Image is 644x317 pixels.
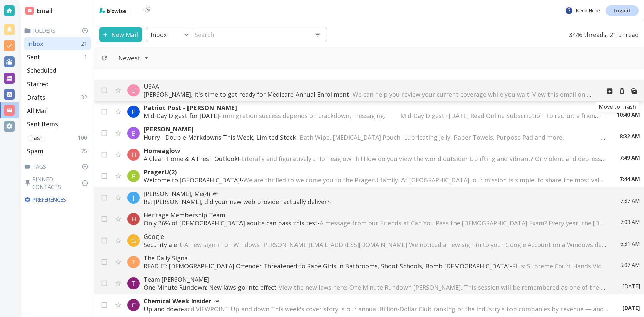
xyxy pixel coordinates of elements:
p: Patriot Post - [PERSON_NAME] [144,104,603,112]
div: Preferences [23,193,91,206]
p: Drafts [27,93,45,101]
p: The Daily Signal [144,254,607,262]
p: Spam [27,147,43,155]
p: 7:49 AM [620,154,640,161]
p: [DATE] [622,304,640,312]
button: Refresh [98,52,110,64]
p: 5:07 AM [620,261,640,269]
p: 7:03 AM [620,218,640,226]
p: P [132,108,136,116]
div: Inbox21 [24,37,91,50]
p: T [131,258,136,266]
p: 75 [81,147,90,155]
p: Homeaglow [144,147,606,155]
p: Google [144,232,607,241]
p: P [132,172,136,180]
p: 1 [84,53,90,61]
p: Inbox [151,31,167,39]
div: Spam75 [24,144,91,158]
p: USAA [144,82,596,90]
p: 7:44 AM [620,175,640,183]
img: DashboardSidebarEmail.svg [25,7,34,15]
div: Scheduled [24,64,91,77]
p: H [131,151,136,159]
p: Preferences [24,196,90,203]
button: Archive [604,85,616,97]
p: Heritage Membership Team [144,211,607,219]
p: 32 [81,94,90,101]
p: 6:31 AM [620,240,640,247]
p: Logout [614,8,631,13]
div: Trash100 [24,131,91,144]
p: Hurry - Double Markdowns This Week, Limited Stock! - [144,133,606,141]
p: [PERSON_NAME], Me (4) [144,190,607,198]
p: Inbox [27,40,43,48]
p: Scheduled [27,66,56,74]
p: Chemical Week Insider [144,297,609,305]
div: Sent1 [24,50,91,64]
img: BioTech International [132,5,163,16]
p: Mid-Day Digest for [DATE] - [144,112,603,120]
p: G [131,236,136,245]
p: READ IT: [DEMOGRAPHIC_DATA] Offender Threatened to Rape Girls in Bathrooms, Shoot Schools, Bomb [... [144,262,607,270]
p: A Clean Home & A Fresh Outlook! - [144,155,606,163]
p: Sent [27,53,40,61]
p: Pinned Contacts [24,176,91,191]
p: C [132,301,136,309]
p: Only 36% of [DEMOGRAPHIC_DATA] adults can pass this test - [144,219,607,227]
button: Filter [112,51,155,65]
div: Drafts32 [24,91,91,104]
div: Sent Items [24,117,91,131]
p: Need Help? [565,7,600,15]
p: Starred [27,80,49,88]
img: bizwise [99,8,126,13]
p: T [131,279,136,287]
p: Folders [24,27,91,34]
h2: Email [25,6,53,15]
div: All Mail [24,104,91,117]
p: 8:32 AM [620,133,640,140]
p: 7:37 AM [620,197,640,204]
p: Up and down - [144,305,609,313]
p: [PERSON_NAME] [144,125,606,133]
p: 10:40 AM [616,111,640,118]
a: Logout [606,5,639,16]
p: Welcome to [GEOGRAPHIC_DATA]! - [144,176,606,184]
input: Search [193,28,309,41]
button: New Mail [99,27,142,42]
div: Move to Trash [596,102,639,112]
p: Trash [27,134,44,142]
p: Tags [24,163,91,170]
p: All Mail [27,107,48,115]
p: 3446 threads, 21 unread [565,27,639,42]
p: Sent Items [27,120,58,128]
p: [DATE] [622,283,640,290]
button: Mark as Unread [628,85,640,97]
p: PragerU (2) [144,168,606,176]
p: Re: [PERSON_NAME], did your new web provider actually deliver? - [144,198,607,206]
p: J [133,194,135,202]
p: [PERSON_NAME], it's time to get ready for Medicare Annual Enrollment. - [144,90,596,98]
div: Starred [24,77,91,91]
p: U [131,86,136,94]
p: 100 [78,134,90,141]
p: Team [PERSON_NAME] [144,275,609,283]
p: H [131,215,136,223]
p: Security alert - [144,241,607,249]
p: One Minute Rundown: New laws go into effect - [144,283,609,292]
p: B [131,129,136,137]
button: Move to Trash [616,85,628,97]
p: 21 [81,40,90,47]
